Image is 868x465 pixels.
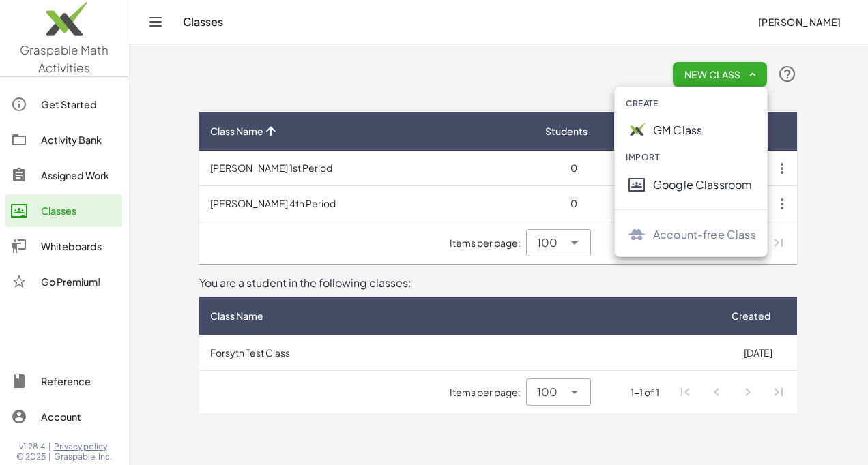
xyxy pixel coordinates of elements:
div: Classes [41,202,117,219]
span: © 2025 [16,451,46,462]
div: Account-free Class [653,226,756,243]
div: You are a student in the following classes: [199,275,797,291]
a: Get Started [5,88,122,121]
div: 1-1 of 1 [631,385,659,400]
a: Whiteboards [5,230,122,262]
td: 0 [534,186,613,222]
a: Classes [5,194,122,227]
span: 100 [537,235,558,251]
a: Reference [5,365,122,397]
span: Items per page: [450,385,526,400]
span: | [48,451,51,462]
button: [PERSON_NAME] [747,10,852,34]
span: [PERSON_NAME] [757,16,841,28]
div: Import [615,147,767,168]
td: Forsyth Test Class [199,335,719,370]
img: Graspable Math Logo [626,119,648,141]
div: Whiteboards [41,238,117,254]
span: | [48,441,51,452]
div: GM Class [653,122,756,138]
span: Created [732,309,770,323]
div: Go Premium! [41,273,117,290]
td: [PERSON_NAME] 4th Period [199,186,534,222]
div: Account [41,408,117,425]
span: v1.28.4 [19,441,46,452]
td: 0 [534,151,613,186]
td: [DATE] [719,335,797,370]
div: Assigned Work [41,167,117,183]
a: Privacy policy [54,441,112,452]
span: Graspable Math Activities [20,42,108,75]
div: Get Started [41,96,117,112]
span: Class Name [210,309,263,323]
button: New Class [673,62,767,87]
span: New Class [684,68,756,80]
span: 100 [537,384,558,400]
a: Account [5,400,122,433]
span: Class Name [210,124,263,138]
span: Students [545,124,588,138]
td: [PERSON_NAME] 1st Period [199,151,534,186]
nav: Pagination Navigation [670,376,794,408]
div: Create [615,93,767,115]
a: Activity Bank [5,123,122,156]
div: Google Classroom [653,177,756,193]
div: Reference [41,373,117,389]
button: Toggle navigation [145,11,167,33]
div: Activity Bank [41,132,117,148]
a: Assigned Work [5,159,122,192]
span: Items per page: [450,236,526,250]
span: Graspable, Inc. [54,451,112,462]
